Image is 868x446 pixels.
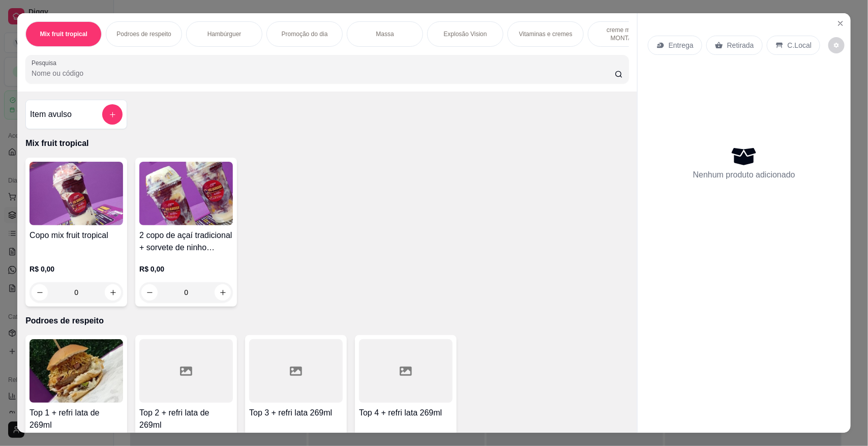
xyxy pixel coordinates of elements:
[596,26,655,42] p: creme mesa // MONTADO
[359,407,453,419] h4: Top 4 + refri lata 269ml
[444,30,487,38] p: Explosão Vision
[282,30,328,38] p: Promoção do dia
[25,137,629,150] p: Mix fruit tropical
[139,162,233,225] img: product-image
[102,104,123,125] button: add-separate-item
[519,30,573,38] p: Vitaminas e cremes
[139,264,233,274] p: R$ 0,00
[669,40,694,50] p: Entrega
[139,407,233,431] h4: Top 2 + refri lata de 269ml
[832,15,849,32] button: Close
[116,30,171,38] p: Podroes de respeito
[693,169,795,181] p: Nenhum produto adicionado
[376,30,394,38] p: Massa
[788,40,812,50] p: C.Local
[29,162,123,225] img: product-image
[207,30,242,38] p: Hambúrguer
[29,229,123,242] h4: Copo mix fruit tropical
[32,68,615,78] input: Pesquisa
[32,58,60,67] label: Pesquisa
[139,229,233,254] h4: 2 copo de açaí tradicional + sorvete de ninho trufado
[29,264,123,274] p: R$ 0,00
[29,407,123,431] h4: Top 1 + refri lata de 269ml
[828,37,845,53] button: decrease-product-quantity
[25,315,629,327] p: Podroes de respeito
[29,339,123,403] img: product-image
[727,40,754,50] p: Retirada
[30,108,72,121] h4: Item avulso
[40,30,87,38] p: Mix fruit tropical
[249,407,343,419] h4: Top 3 + refri lata 269ml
